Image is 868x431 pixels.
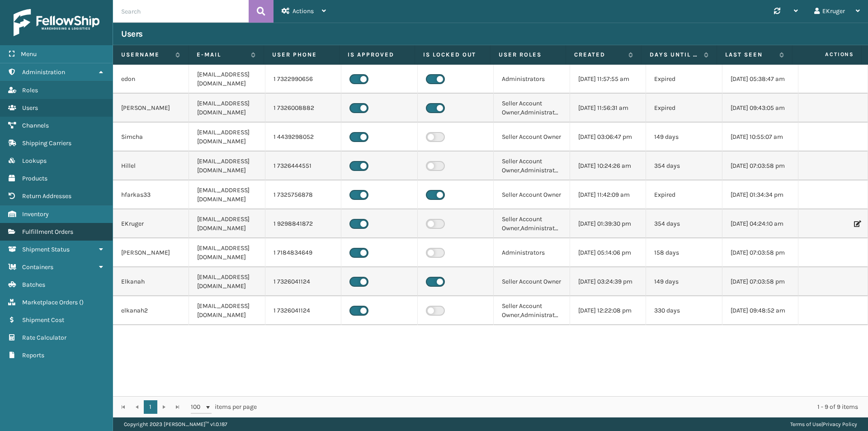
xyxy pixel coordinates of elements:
[722,180,798,209] td: [DATE] 01:34:34 pm
[189,180,265,209] td: [EMAIL_ADDRESS][DOMAIN_NAME]
[790,417,857,431] div: |
[646,94,722,123] td: Expired
[570,123,646,152] td: [DATE] 03:06:47 pm
[265,209,341,238] td: 1 9298841872
[265,267,341,296] td: 1 7326041124
[189,123,265,152] td: [EMAIL_ADDRESS][DOMAIN_NAME]
[646,267,722,296] td: 149 days
[722,209,798,238] td: [DATE] 04:24:10 am
[189,238,265,267] td: [EMAIL_ADDRESS][DOMAIN_NAME]
[570,296,646,325] td: [DATE] 12:22:08 pm
[499,51,557,59] label: User Roles
[494,238,570,267] td: Administrators
[646,209,722,238] td: 354 days
[22,192,71,200] span: Return Addresses
[722,296,798,325] td: [DATE] 09:48:52 am
[22,210,49,218] span: Inventory
[570,65,646,94] td: [DATE] 11:57:55 am
[22,263,53,271] span: Containers
[113,209,189,238] td: EKruger
[570,94,646,123] td: [DATE] 11:56:31 am
[189,152,265,180] td: [EMAIL_ADDRESS][DOMAIN_NAME]
[570,152,646,180] td: [DATE] 10:24:26 am
[494,180,570,209] td: Seller Account Owner
[494,152,570,180] td: Seller Account Owner,Administrators
[22,228,73,236] span: Fulfillment Orders
[113,152,189,180] td: Hillel
[570,180,646,209] td: [DATE] 11:42:09 am
[722,65,798,94] td: [DATE] 05:38:47 am
[646,238,722,267] td: 158 days
[265,65,341,94] td: 1 7322990656
[113,238,189,267] td: [PERSON_NAME]
[722,238,798,267] td: [DATE] 07:03:58 pm
[22,157,47,165] span: Lookups
[22,351,44,359] span: Reports
[646,123,722,152] td: 149 days
[646,296,722,325] td: 330 days
[113,267,189,296] td: Elkanah
[189,65,265,94] td: [EMAIL_ADDRESS][DOMAIN_NAME]
[113,180,189,209] td: hfarkas33
[144,400,157,414] a: 1
[269,403,858,412] div: 1 - 9 of 9 items
[423,51,482,59] label: Is Locked Out
[79,298,84,306] span: ( )
[494,267,570,296] td: Seller Account Owner
[121,28,143,39] h3: Users
[113,123,189,152] td: Simcha
[191,400,257,414] span: items per page
[22,281,45,289] span: Batches
[14,9,99,36] img: logo
[722,267,798,296] td: [DATE] 07:03:58 pm
[22,334,66,341] span: Rate Calculator
[121,51,171,59] label: Username
[22,316,64,324] span: Shipment Cost
[348,51,406,59] label: Is Approved
[265,123,341,152] td: 1 4439298052
[113,65,189,94] td: edon
[795,47,859,62] span: Actions
[265,94,341,123] td: 1 7326008882
[494,296,570,325] td: Seller Account Owner,Administrators
[570,209,646,238] td: [DATE] 01:39:30 pm
[722,152,798,180] td: [DATE] 07:03:58 pm
[854,221,859,227] i: Edit
[292,7,314,15] span: Actions
[722,94,798,123] td: [DATE] 09:43:05 am
[265,296,341,325] td: 1 7326041124
[646,152,722,180] td: 354 days
[650,51,699,59] label: Days until password expires
[722,123,798,152] td: [DATE] 10:55:07 am
[265,152,341,180] td: 1 7326444551
[494,65,570,94] td: Administrators
[22,122,49,129] span: Channels
[823,421,857,427] a: Privacy Policy
[494,123,570,152] td: Seller Account Owner
[646,180,722,209] td: Expired
[22,298,78,306] span: Marketplace Orders
[574,51,624,59] label: Created
[725,51,775,59] label: Last Seen
[113,94,189,123] td: [PERSON_NAME]
[494,94,570,123] td: Seller Account Owner,Administrators
[22,68,65,76] span: Administration
[124,417,227,431] p: Copyright 2023 [PERSON_NAME]™ v 1.0.187
[646,65,722,94] td: Expired
[22,175,47,182] span: Products
[189,267,265,296] td: [EMAIL_ADDRESS][DOMAIN_NAME]
[272,51,331,59] label: User phone
[570,267,646,296] td: [DATE] 03:24:39 pm
[790,421,821,427] a: Terms of Use
[189,94,265,123] td: [EMAIL_ADDRESS][DOMAIN_NAME]
[494,209,570,238] td: Seller Account Owner,Administrators
[22,104,38,112] span: Users
[189,209,265,238] td: [EMAIL_ADDRESS][DOMAIN_NAME]
[189,296,265,325] td: [EMAIL_ADDRESS][DOMAIN_NAME]
[191,403,204,412] span: 100
[570,238,646,267] td: [DATE] 05:14:06 pm
[22,139,71,147] span: Shipping Carriers
[197,51,246,59] label: E-mail
[265,180,341,209] td: 1 7325756878
[22,86,38,94] span: Roles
